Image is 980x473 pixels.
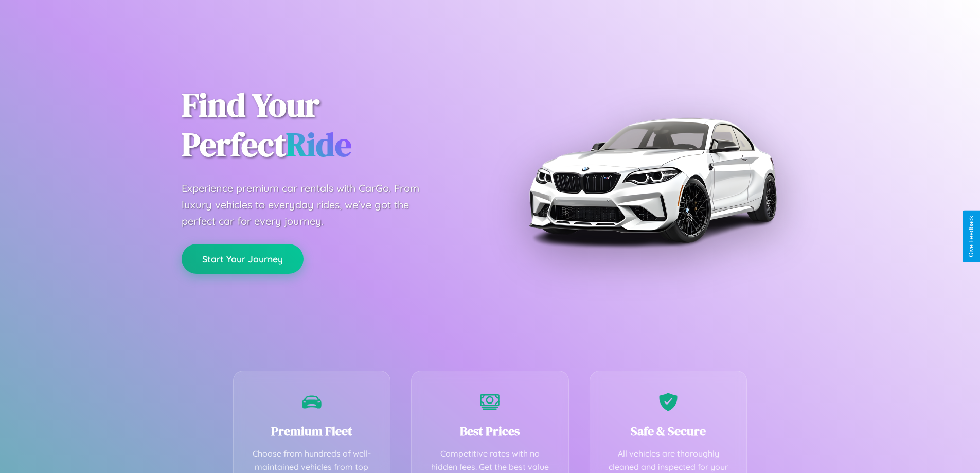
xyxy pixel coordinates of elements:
p: Experience premium car rentals with CarGo. From luxury vehicles to everyday rides, we've got the ... [182,180,439,230]
h3: Safe & Secure [605,423,732,440]
button: Start Your Journey [182,244,304,274]
h3: Best Prices [427,423,553,440]
div: Give Feedback [968,216,975,257]
h3: Premium Fleet [249,423,375,440]
span: Ride [286,122,351,167]
img: Premium BMW car rental vehicle [524,51,781,309]
h1: Find Your Perfect [182,85,475,165]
